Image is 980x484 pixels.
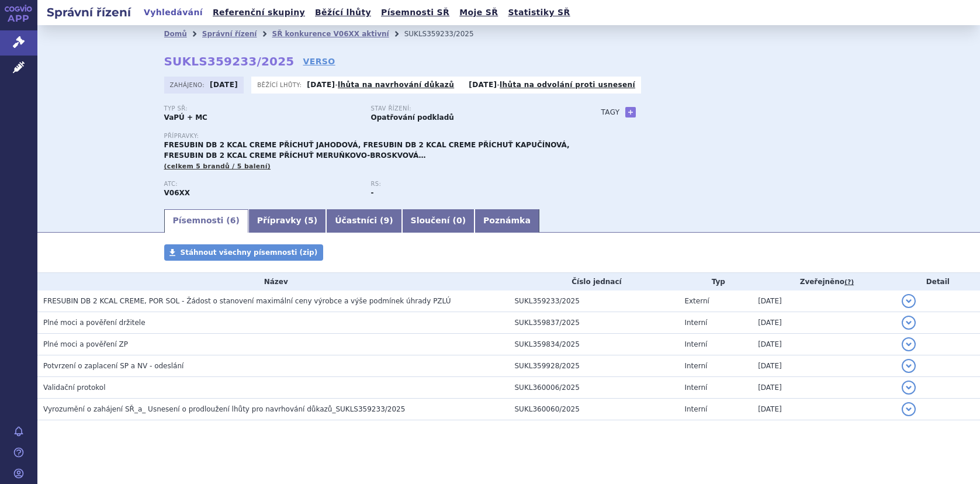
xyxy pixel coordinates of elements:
a: Účastníci (9) [326,209,401,233]
a: Vyhledávání [140,5,206,20]
th: Detail [896,273,980,291]
span: 6 [230,216,236,225]
td: SUKL359837/2025 [509,312,679,334]
a: Písemnosti (6) [164,209,248,233]
td: [DATE] [752,399,896,420]
a: Písemnosti SŘ [378,5,453,20]
strong: [DATE] [210,81,238,89]
a: SŘ konkurence V06XX aktivní [272,30,389,38]
span: 5 [308,216,314,225]
strong: [DATE] [307,81,335,89]
li: SUKLS359233/2025 [404,25,489,43]
span: 9 [383,216,389,225]
button: detail [902,316,916,330]
span: Interní [684,340,707,348]
td: [DATE] [752,291,896,312]
p: Přípravky: [164,133,578,140]
strong: POTRAVINY PRO ZVLÁŠTNÍ LÉKAŘSKÉ ÚČELY (PZLÚ) (ČESKÁ ATC SKUPINA) [164,189,191,197]
a: Statistiky SŘ [504,5,573,20]
a: Moje SŘ [456,5,501,20]
span: Vyrozumění o zahájení SŘ_a_ Usnesení o prodloužení lhůty pro navrhování důkazů_SUKLS359233/2025 [43,405,405,413]
a: VERSO [303,56,335,67]
a: + [625,107,636,117]
p: ATC: [164,181,359,188]
strong: Opatřování podkladů [371,113,454,122]
a: Referenční skupiny [209,5,309,20]
td: [DATE] [752,355,896,377]
a: Správní řízení [202,30,257,38]
span: Interní [684,383,707,392]
td: [DATE] [752,312,896,334]
button: detail [902,294,916,308]
span: Plné moci a pověření držitele [43,319,146,327]
td: [DATE] [752,377,896,399]
th: Název [37,273,509,291]
a: Poznámka [475,209,539,233]
th: Typ [678,273,752,291]
p: RS: [371,181,566,188]
button: detail [902,359,916,373]
strong: [DATE] [469,81,497,89]
td: SUKL359834/2025 [509,334,679,355]
button: detail [902,381,916,395]
td: SUKL360060/2025 [509,399,679,420]
strong: - [371,189,374,197]
span: Plné moci a pověření ZP [43,340,128,348]
a: Sloučení (0) [402,209,475,233]
button: detail [902,402,916,416]
span: FRESUBIN DB 2 KCAL CREME, POR SOL - Žádost o stanovení maximální ceny výrobce a výše podmínek úhr... [43,297,451,305]
h2: Správní řízení [37,4,140,20]
td: SUKL359233/2025 [509,291,679,312]
h3: Tagy [601,105,620,119]
th: Číslo jednací [509,273,679,291]
a: Stáhnout všechny písemnosti (zip) [164,244,324,261]
span: (celkem 5 brandů / 5 balení) [164,163,271,170]
a: Domů [164,30,187,38]
span: Validační protokol [43,383,106,392]
a: Běžící lhůty [311,5,375,20]
span: Běžící lhůty: [257,80,304,89]
span: Interní [684,319,707,327]
span: Zahájeno: [170,80,207,89]
span: Interní [684,405,707,413]
p: - [469,80,635,89]
span: Externí [684,297,709,305]
strong: VaPÚ + MC [164,113,207,122]
a: lhůta na odvolání proti usnesení [500,81,635,89]
p: Typ SŘ: [164,105,359,112]
span: FRESUBIN DB 2 KCAL CREME PŘÍCHUŤ JAHODOVÁ, FRESUBIN DB 2 KCAL CREME PŘÍCHUŤ KAPUČÍNOVÁ, FRESUBIN ... [164,141,570,160]
abbr: (?) [844,278,854,286]
strong: SUKLS359233/2025 [164,54,295,68]
td: [DATE] [752,334,896,355]
p: Stav řízení: [371,105,566,112]
a: lhůta na navrhování důkazů [338,81,454,89]
span: 0 [456,216,462,225]
p: - [307,80,454,89]
th: Zveřejněno [752,273,896,291]
td: SUKL360006/2025 [509,377,679,399]
a: Přípravky (5) [248,209,326,233]
button: detail [902,337,916,351]
td: SUKL359928/2025 [509,355,679,377]
span: Stáhnout všechny písemnosti (zip) [181,248,318,257]
span: Interní [684,362,707,370]
span: Potvrzení o zaplacení SP a NV - odeslání [43,362,183,370]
